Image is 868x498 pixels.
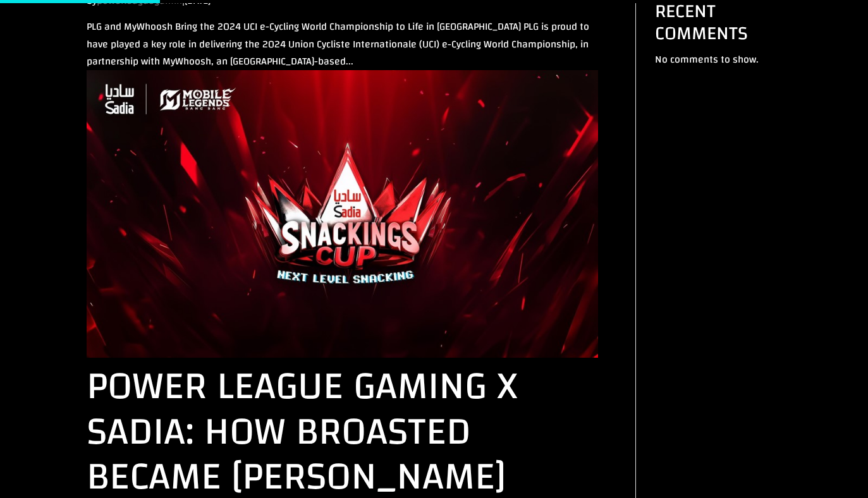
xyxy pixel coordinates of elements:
div: No comments to show. [655,51,781,68]
iframe: Chat Widget [805,437,868,498]
img: Power League Gaming x Sadia: How Broasted Became MENA’s Favorite Gaming Snack [87,70,598,358]
h2: Recent Comments [655,1,781,51]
